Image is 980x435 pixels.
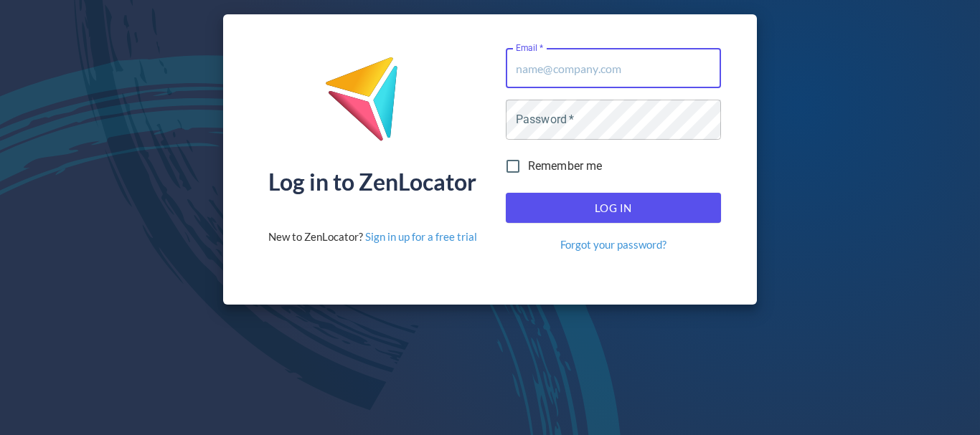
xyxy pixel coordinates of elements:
span: Log In [522,199,705,217]
div: Log in to ZenLocator [268,171,476,193]
div: New to ZenLocator? [268,229,477,244]
span: Remember me [528,158,603,175]
input: name@company.com [506,48,721,88]
a: Sign in up for a free trial [365,230,477,243]
button: Log In [506,193,721,223]
a: Forgot your password? [560,237,666,252]
img: ZenLocator [324,56,420,153]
